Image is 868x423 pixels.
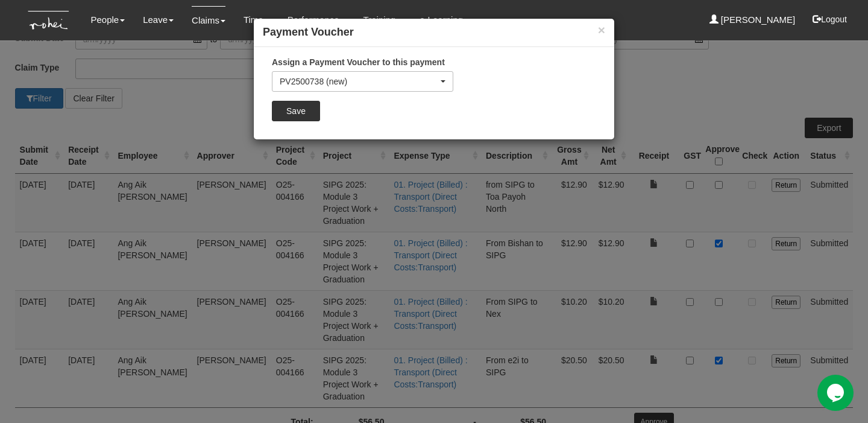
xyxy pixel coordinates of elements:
input: Save [272,101,320,121]
button: × [598,24,605,36]
iframe: chat widget [817,375,856,411]
div: PV2500738 (new) [280,75,438,87]
label: Assign a Payment Voucher to this payment [272,56,445,68]
button: PV2500738 (new) [272,71,453,92]
b: Payment Voucher [263,26,354,38]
